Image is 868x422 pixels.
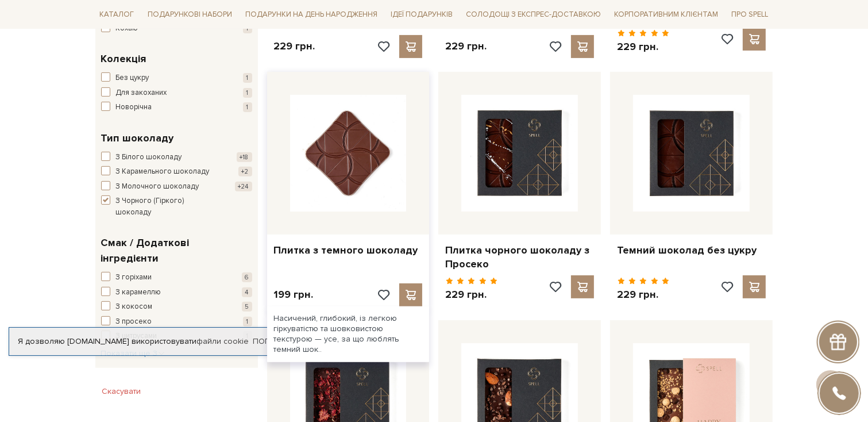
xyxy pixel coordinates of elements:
[101,272,252,283] button: З горіхами 6
[143,6,237,24] span: Подарункові набори
[101,166,252,178] button: З Карамельного шоколаду +2
[101,348,165,358] span: Показати ще 3
[242,302,252,312] span: 5
[101,102,252,113] button: Новорічна 1
[617,244,766,257] a: Темний шоколад без цукру
[101,235,249,266] span: Смак / Додаткові інгредієнти
[101,181,252,193] button: З Молочного шоколаду +24
[116,102,152,113] span: Новорічна
[101,72,252,84] button: Без цукру 1
[243,317,252,327] span: 1
[101,87,252,99] button: Для закоханих 1
[617,40,669,53] p: 229 грн.
[116,87,167,99] span: Для закоханих
[95,382,148,401] button: Скасувати
[101,287,252,298] button: З карамеллю 4
[274,288,314,301] p: 199 грн.
[243,24,252,33] span: 1
[617,288,669,301] p: 229 грн.
[101,195,252,218] button: З Чорного (Гіркого) шоколаду
[116,72,149,84] span: Без цукру
[116,272,152,283] span: З горіхами
[609,5,723,24] a: Корпоративним клієнтам
[196,336,249,346] a: файли cookie
[274,244,423,257] a: Плитка з темного шоколаду
[101,301,252,313] button: З кокосом 5
[242,273,252,282] span: 6
[95,6,139,24] span: Каталог
[461,5,605,24] a: Солодощі з експрес-доставкою
[237,152,252,162] span: +18
[242,287,252,297] span: 4
[116,181,199,193] span: З Молочного шоколаду
[241,6,382,24] span: Подарунки на День народження
[101,152,252,163] button: З Білого шоколаду +18
[116,166,210,178] span: З Карамельного шоколаду
[243,102,252,112] span: 1
[238,167,252,177] span: +2
[116,316,152,328] span: З просеко
[253,336,311,347] a: Погоджуюсь
[9,336,321,347] div: Я дозволяю [DOMAIN_NAME] використовувати
[445,244,594,271] a: Плитка чорного шоколаду з Просеко
[243,73,252,83] span: 1
[243,88,252,98] span: 1
[101,51,146,67] span: Колекція
[290,95,407,212] img: Плитка з темного шоколаду
[116,195,221,218] span: З Чорного (Гіркого) шоколаду
[116,301,153,313] span: З кокосом
[116,287,161,298] span: З карамеллю
[386,6,457,24] span: Ідеї подарунків
[235,182,252,191] span: +24
[116,152,182,163] span: З Білого шоколаду
[445,40,487,53] p: 229 грн.
[101,131,174,146] span: Тип шоколаду
[727,6,773,24] span: Про Spell
[445,288,497,301] p: 229 грн.
[101,316,252,328] button: З просеко 1
[274,40,315,53] p: 229 грн.
[267,306,430,362] div: Насичений, глибокий, із легкою гіркуватістю та шовковистою текстурою — усе, за що люблять темний ...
